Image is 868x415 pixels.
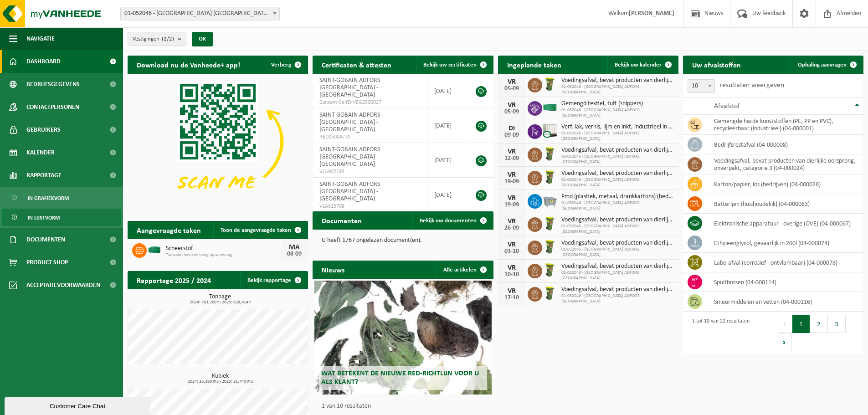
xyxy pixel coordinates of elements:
td: smeermiddelen en vetten (04-000116) [707,292,863,312]
span: Dashboard [26,50,61,73]
td: elektronische apparatuur - overige (OVE) (04-000067) [707,214,863,233]
span: 10 [688,80,714,92]
a: In grafiekvorm [2,189,121,206]
a: Bekijk uw certificaten [416,56,493,74]
span: Voedingsafval, bevat producten van dierlijke oorsprong, onverpakt, categorie 3 [561,263,674,270]
span: Pmd (plastiek, metaal, drankkartons) (bedrijven) [561,193,674,200]
span: 01-052046 - [GEOGRAPHIC_DATA] ADFORS [GEOGRAPHIC_DATA] [561,108,674,118]
span: SAINT-GOBAIN ADFORS [GEOGRAPHIC_DATA] - [GEOGRAPHIC_DATA] [319,181,380,202]
td: [DATE] [427,178,467,212]
span: Voedingsafval, bevat producten van dierlijke oorsprong, onverpakt, categorie 3 [561,286,674,293]
span: Rapportage [26,164,62,187]
div: 19-09 [503,179,521,185]
img: Download de VHEPlus App [128,74,308,209]
td: karton/papier, los (bedrijven) (04-000026) [707,174,863,194]
div: VR [503,148,521,155]
div: VR [503,78,521,86]
div: 10-10 [503,272,521,278]
span: 01-052046 - SAINT-GOBAIN ADFORS BELGIUM - BUGGENHOUT [121,7,279,20]
span: Navigatie [26,27,55,50]
span: Transport heen en terug op aanvraag [166,252,281,258]
span: 01-052046 - [GEOGRAPHIC_DATA] ADFORS [GEOGRAPHIC_DATA] [561,84,674,95]
td: spuitbussen (04-000114) [707,272,863,292]
span: 01-052046 - [GEOGRAPHIC_DATA] ADFORS [GEOGRAPHIC_DATA] [561,177,674,188]
a: Ophaling aanvragen [791,56,863,74]
span: Acceptatievoorwaarden [26,274,100,297]
span: Wat betekent de nieuwe RED-richtlijn voor u als klant? [321,370,479,386]
div: VR [503,264,521,272]
div: VR [503,195,521,202]
td: [DATE] [427,143,467,178]
div: VR [503,102,521,109]
img: WB-0060-HPE-GN-50 [542,169,558,185]
h2: Documenten [313,211,371,229]
span: VLA613708 [319,203,420,210]
td: bedrijfsrestafval (04-000008) [707,135,863,154]
span: SAINT-GOBAIN ADFORS [GEOGRAPHIC_DATA] - [GEOGRAPHIC_DATA] [319,77,380,98]
span: Voedingsafval, bevat producten van dierlijke oorsprong, onverpakt, categorie 3 [561,147,674,154]
span: Bedrijfsgegevens [26,73,80,96]
span: SAINT-GOBAIN ADFORS [GEOGRAPHIC_DATA] - [GEOGRAPHIC_DATA] [319,146,380,168]
span: 01-052046 - [GEOGRAPHIC_DATA] ADFORS [GEOGRAPHIC_DATA] [561,131,674,142]
img: WB-0060-HPE-GN-50 [542,216,558,231]
span: Gemengd textiel, tuft (snippers) [561,100,674,108]
span: Product Shop [26,251,68,274]
span: Voedingsafval, bevat producten van dierlijke oorsprong, onverpakt, categorie 3 [561,216,674,224]
td: labo-afval (corrosief - ontvlambaar) (04-000078) [707,253,863,272]
div: 26-09 [503,225,521,231]
span: Afvalstof [714,102,740,110]
img: WB-2500-GAL-GY-01 [542,193,558,208]
h3: Kubiek [132,373,308,384]
img: WB-0060-HPE-GN-50 [542,146,558,162]
span: Voedingsafval, bevat producten van dierlijke oorsprong, onverpakt, categorie 3 [561,77,674,84]
span: 2024: 763,260 t - 2025: 628,414 t [132,300,308,305]
button: Verberg [264,56,307,74]
img: WB-0060-HPE-GN-50 [542,239,558,255]
div: 17-10 [503,295,521,301]
iframe: chat widget [5,395,152,415]
span: RED25004770 [319,133,420,141]
p: U heeft 1767 ongelezen document(en). [322,237,484,244]
span: 01-052046 - [GEOGRAPHIC_DATA] ADFORS [GEOGRAPHIC_DATA] [561,247,674,258]
span: Ophaling aanvragen [798,62,847,68]
span: Verberg [271,62,291,68]
h2: Nieuws [313,261,354,278]
div: MA [285,244,303,251]
h2: Certificaten & attesten [313,56,401,73]
span: 2024: 26,380 m3 - 2025: 21,740 m3 [132,379,308,384]
button: OK [192,32,213,46]
h2: Aangevraagde taken [128,221,210,239]
a: Bekijk rapportage [240,271,307,289]
a: Toon de aangevraagde taken [213,221,307,239]
button: 1 [792,315,810,333]
td: gemengde harde kunststoffen (PE, PP en PVC), recycleerbaar (industrieel) (04-000001) [707,115,863,135]
td: batterijen (huishoudelijk) (04-000063) [707,194,863,214]
h2: Download nu de Vanheede+ app! [128,56,249,73]
span: 01-052046 - [GEOGRAPHIC_DATA] ADFORS [GEOGRAPHIC_DATA] [561,200,674,211]
a: Bekijk uw documenten [412,211,493,230]
button: Vestigingen(2/2) [128,32,186,46]
img: WB-0060-HPE-GN-50 [542,77,558,92]
h2: Rapportage 2025 / 2024 [128,271,220,289]
span: Kalender [26,141,55,164]
span: In lijstvorm [28,209,60,226]
span: Contactpersonen [26,96,79,118]
div: 05-09 [503,86,521,92]
div: VR [503,218,521,225]
span: SAINT-GOBAIN ADFORS [GEOGRAPHIC_DATA] - [GEOGRAPHIC_DATA] [319,112,380,133]
td: voedingsafval, bevat producten van dierlijke oorsprong, onverpakt, categorie 3 (04-000024) [707,154,863,174]
a: In lijstvorm [2,209,121,226]
div: 03-10 [503,248,521,255]
p: 1 van 10 resultaten [322,403,488,410]
div: 19-09 [503,202,521,208]
span: 10 [688,79,715,93]
img: PB-IC-CU [542,123,558,138]
span: VLA902193 [319,168,420,175]
div: 09-09 [503,132,521,138]
button: 2 [810,315,828,333]
h3: Tonnage [132,294,308,305]
td: [DATE] [427,74,467,108]
td: [DATE] [427,108,467,143]
span: Documenten [26,228,65,251]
